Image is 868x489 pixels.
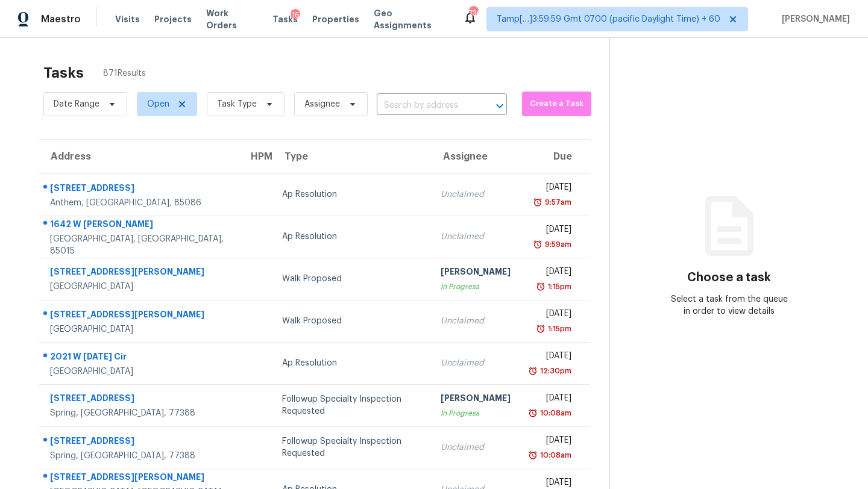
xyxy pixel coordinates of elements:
[528,365,538,377] img: Overdue Alarm Icon
[217,98,257,110] span: Task Type
[377,96,473,115] input: Search by address
[670,293,789,317] div: Select a task from the queue in order to view details
[536,323,546,335] img: Overdue Alarm Icon
[441,315,511,327] div: Unclaimed
[282,357,421,369] div: Ap Resolution
[777,13,850,25] span: [PERSON_NAME]
[441,188,511,201] div: Unclaimed
[542,238,571,251] div: 9:59am
[530,350,571,365] div: [DATE]
[50,197,229,209] div: Anthem, [GEOGRAPHIC_DATA], 85086
[50,450,229,462] div: Spring, [GEOGRAPHIC_DATA], 77388
[312,13,359,25] span: Properties
[441,266,511,281] div: [PERSON_NAME]
[530,223,571,238] div: [DATE]
[50,407,229,419] div: Spring, [GEOGRAPHIC_DATA], 77388
[50,266,229,281] div: [STREET_ADDRESS][PERSON_NAME]
[50,435,229,450] div: [STREET_ADDRESS]
[533,196,542,208] img: Overdue Alarm Icon
[282,188,421,201] div: Ap Resolution
[546,323,571,335] div: 1:15pm
[530,266,571,281] div: [DATE]
[154,13,192,25] span: Projects
[50,218,229,233] div: 1642 W [PERSON_NAME]
[50,350,229,366] div: 2021 W [DATE] Cir
[530,434,571,449] div: [DATE]
[43,67,84,79] h2: Tasks
[533,238,542,251] img: Overdue Alarm Icon
[103,67,146,79] span: 871 Results
[282,315,421,327] div: Walk Proposed
[441,231,511,243] div: Unclaimed
[50,308,229,323] div: [STREET_ADDRESS][PERSON_NAME]
[530,181,571,196] div: [DATE]
[50,323,229,335] div: [GEOGRAPHIC_DATA]
[282,393,421,417] div: Followup Specialty Inspection Requested
[50,471,229,486] div: [STREET_ADDRESS][PERSON_NAME]
[469,7,477,19] div: 736
[431,140,520,173] th: Assignee
[41,13,81,25] span: Maestro
[538,449,571,461] div: 10:08am
[115,13,140,25] span: Visits
[50,366,229,378] div: [GEOGRAPHIC_DATA]
[374,7,448,31] span: Geo Assignments
[206,7,258,31] span: Work Orders
[542,196,571,208] div: 9:57am
[304,98,340,110] span: Assignee
[282,231,421,243] div: Ap Resolution
[520,140,590,173] th: Due
[491,98,508,114] button: Open
[530,392,571,407] div: [DATE]
[441,281,511,293] div: In Progress
[291,9,300,21] div: 16
[272,140,431,173] th: Type
[441,392,511,407] div: [PERSON_NAME]
[528,449,538,461] img: Overdue Alarm Icon
[441,441,511,453] div: Unclaimed
[536,281,546,293] img: Overdue Alarm Icon
[441,357,511,369] div: Unclaimed
[538,365,571,377] div: 12:30pm
[497,13,720,25] span: Tamp[…]3:59:59 Gmt 0700 (pacific Daylight Time) + 60
[687,272,771,284] h3: Choose a task
[522,92,591,116] button: Create a Task
[282,273,421,285] div: Walk Proposed
[538,407,571,419] div: 10:08am
[39,140,239,173] th: Address
[239,140,272,173] th: HPM
[546,281,571,293] div: 1:15pm
[530,308,571,323] div: [DATE]
[50,392,229,407] div: [STREET_ADDRESS]
[441,407,511,419] div: In Progress
[54,98,99,110] span: Date Range
[50,233,229,257] div: [GEOGRAPHIC_DATA], [GEOGRAPHIC_DATA], 85015
[282,435,421,459] div: Followup Specialty Inspection Requested
[528,97,585,111] span: Create a Task
[147,98,169,110] span: Open
[50,281,229,293] div: [GEOGRAPHIC_DATA]
[272,15,298,23] span: Tasks
[528,407,538,419] img: Overdue Alarm Icon
[50,182,229,197] div: [STREET_ADDRESS]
